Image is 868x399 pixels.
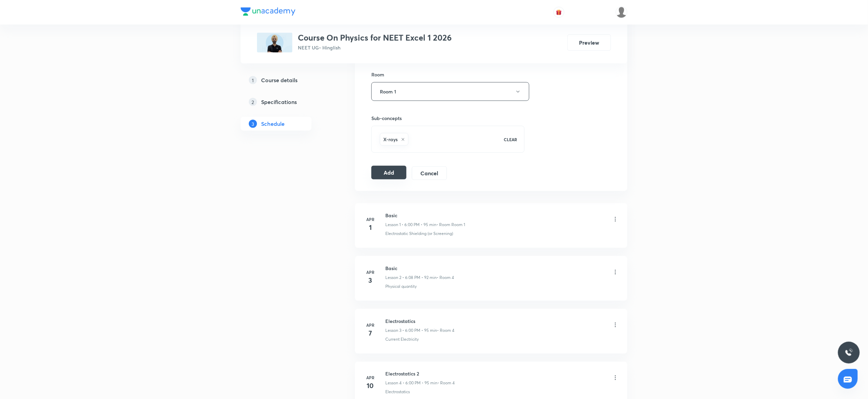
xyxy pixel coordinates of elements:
p: Lesson 1 • 6:00 PM • 95 min [385,222,436,228]
p: CLEAR [504,136,517,143]
a: 1Course details [241,73,333,87]
p: Lesson 4 • 6:00 PM • 95 min [385,380,437,386]
h6: Electrostatics 2 [385,370,455,378]
h5: Course details [261,76,298,84]
p: 2 [249,98,257,106]
h6: X-rays [383,136,398,143]
button: Add [371,166,406,179]
h6: Apr [364,322,377,328]
h6: Electrostatics [385,317,454,325]
p: • Room 4 [437,275,454,281]
h4: 7 [364,328,377,338]
img: C04B6C94-EF0C-4036-86D8-F921FEF93F26_plus.png [257,33,292,53]
h6: Sub-concepts [371,115,525,122]
p: 1 [249,76,257,84]
h6: Basic [385,212,465,219]
h3: Course On Physics for NEET Excel 1 2026 [298,33,452,43]
p: 3 [249,120,257,128]
img: avatar [556,9,562,15]
h6: Room [371,71,384,78]
p: Lesson 2 • 6:08 PM • 92 min [385,275,437,281]
h5: Schedule [261,120,285,128]
p: Current Electricity [385,336,419,342]
button: avatar [553,7,564,18]
button: Room 1 [371,82,529,101]
h6: Apr [364,375,377,381]
h6: Apr [364,269,377,275]
img: ttu [845,349,853,357]
img: Company Logo [241,8,295,16]
h4: 10 [364,381,377,391]
p: Electrostatics [385,389,410,395]
p: Lesson 3 • 6:00 PM • 95 min [385,327,437,334]
h6: Apr [364,216,377,222]
p: NEET UG • Hinglish [298,44,452,51]
button: Preview [567,34,611,51]
a: 2Specifications [241,95,333,109]
p: • Room Room 1 [436,222,465,228]
p: Electrostatic Shielding (or Screening) [385,231,453,237]
h4: 3 [364,275,377,285]
img: Shivank [616,6,627,18]
h5: Specifications [261,98,297,106]
a: Company Logo [241,8,295,17]
button: Cancel [412,166,447,180]
p: • Room 4 [437,380,455,386]
p: Physical quantity [385,283,417,290]
p: • Room 4 [437,327,454,334]
h4: 1 [364,222,377,233]
h6: Basic [385,265,454,272]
